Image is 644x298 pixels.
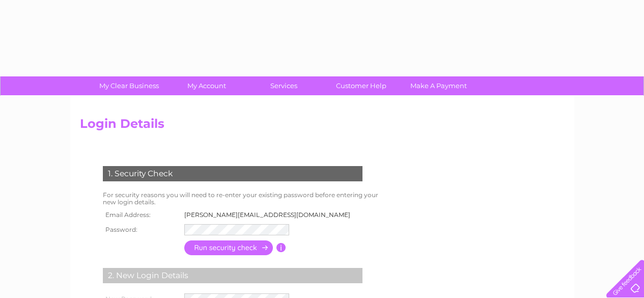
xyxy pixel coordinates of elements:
[164,76,248,95] a: My Account
[103,166,362,181] div: 1. Security Check
[87,76,171,95] a: My Clear Business
[80,117,565,136] h2: Login Details
[100,189,389,208] td: For security reasons you will need to re-enter your existing password before entering your new lo...
[276,243,286,252] input: Information
[100,208,182,222] th: Email Address:
[100,222,182,238] th: Password:
[397,76,481,95] a: Make A Payment
[182,208,359,222] td: [PERSON_NAME][EMAIL_ADDRESS][DOMAIN_NAME]
[242,76,326,95] a: Services
[103,268,362,283] div: 2. New Login Details
[319,76,403,95] a: Customer Help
